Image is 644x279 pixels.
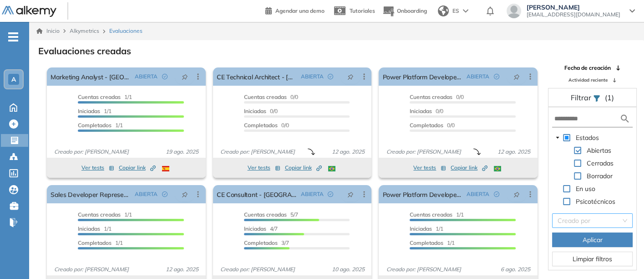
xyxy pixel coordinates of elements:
[438,5,449,16] img: world
[244,108,266,114] span: Iniciadas
[410,108,443,114] span: 0/0
[397,7,427,14] span: Onboarding
[564,64,611,72] span: Fecha de creación
[78,225,112,232] span: 1/1
[182,191,188,198] span: pushpin
[587,146,611,155] span: Abiertas
[494,191,499,197] span: check-circle
[244,122,278,129] span: Completados
[382,1,427,21] button: Onboarding
[513,191,520,198] span: pushpin
[244,93,287,100] span: Cuentas creadas
[382,148,464,156] span: Creado por: [PERSON_NAME]
[410,225,432,232] span: Iniciadas
[265,5,325,15] a: Agendar una demo
[328,191,333,197] span: check-circle
[552,252,633,266] button: Limpiar filtros
[162,148,202,156] span: 19 ago. 2025
[507,69,527,84] button: pushpin
[78,239,123,246] span: 1/1
[51,148,132,156] span: Creado por: [PERSON_NAME]
[182,73,188,80] span: pushpin
[494,166,501,171] img: BRA
[244,239,278,246] span: Completados
[78,225,100,232] span: Iniciadas
[552,232,633,247] button: Aplicar
[410,211,464,218] span: 1/1
[11,76,16,83] span: A
[217,185,297,203] a: CE Consultant - [GEOGRAPHIC_DATA]
[162,265,202,274] span: 12 ago. 2025
[244,211,287,218] span: Cuentas creadas
[135,190,157,198] span: ABIERTA
[467,72,489,81] span: ABIERTA
[340,187,360,201] button: pushpin
[619,113,630,124] img: search icon
[8,36,18,38] i: -
[78,93,121,100] span: Cuentas creadas
[2,6,56,17] img: Logo
[175,69,195,84] button: pushpin
[410,239,443,246] span: Completados
[574,183,597,194] span: En uso
[410,108,432,114] span: Iniciadas
[576,185,595,193] span: En uso
[217,265,299,274] span: Creado por: [PERSON_NAME]
[382,67,463,86] a: Power Platform Developer - [GEOGRAPHIC_DATA]
[587,172,613,180] span: Borrador
[78,108,112,114] span: 1/1
[244,211,298,218] span: 5/7
[162,191,167,197] span: check-circle
[244,108,278,114] span: 0/0
[38,46,131,57] h3: Evaluaciones creadas
[78,93,132,100] span: 1/1
[285,164,322,172] span: Copiar link
[328,265,368,274] span: 10 ago. 2025
[583,235,603,245] span: Aplicar
[467,190,489,198] span: ABIERTA
[217,67,297,86] a: CE Technical Architect - [GEOGRAPHIC_DATA]
[585,145,613,156] span: Abiertas
[51,265,132,274] span: Creado por: [PERSON_NAME]
[494,148,534,156] span: 12 ago. 2025
[410,211,452,218] span: Cuentas creadas
[605,92,614,103] span: (1)
[78,122,123,129] span: 1/1
[555,135,560,140] span: caret-down
[78,239,112,246] span: Completados
[382,185,463,203] a: Power Platform Developer CRM
[347,191,354,198] span: pushpin
[36,27,60,35] a: Inicio
[410,93,452,100] span: Cuentas creadas
[463,9,468,13] img: arrow
[587,159,614,167] span: Cerradas
[300,72,323,81] span: ABIERTA
[244,122,289,129] span: 0/0
[576,134,599,142] span: Estados
[350,7,375,14] span: Tutoriales
[78,211,132,218] span: 1/1
[81,162,114,173] button: Ver tests
[78,108,100,114] span: Iniciadas
[244,239,289,246] span: 3/7
[513,73,520,80] span: pushpin
[244,225,266,232] span: Iniciadas
[162,166,169,171] img: ESP
[109,27,142,35] span: Evaluaciones
[51,67,131,86] a: Marketing Analyst - [GEOGRAPHIC_DATA]
[410,225,443,232] span: 1/1
[135,72,157,81] span: ABIERTA
[119,164,156,172] span: Copiar link
[328,166,335,171] img: BRA
[275,7,325,14] span: Agendar una demo
[119,162,156,173] button: Copiar link
[585,170,614,181] span: Borrador
[78,122,112,129] span: Completados
[527,4,620,11] span: [PERSON_NAME]
[576,197,615,206] span: Psicotécnicos
[340,69,360,84] button: pushpin
[410,93,464,100] span: 0/0
[248,162,280,173] button: Ver tests
[451,164,487,172] span: Copiar link
[568,77,608,83] span: Actividad reciente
